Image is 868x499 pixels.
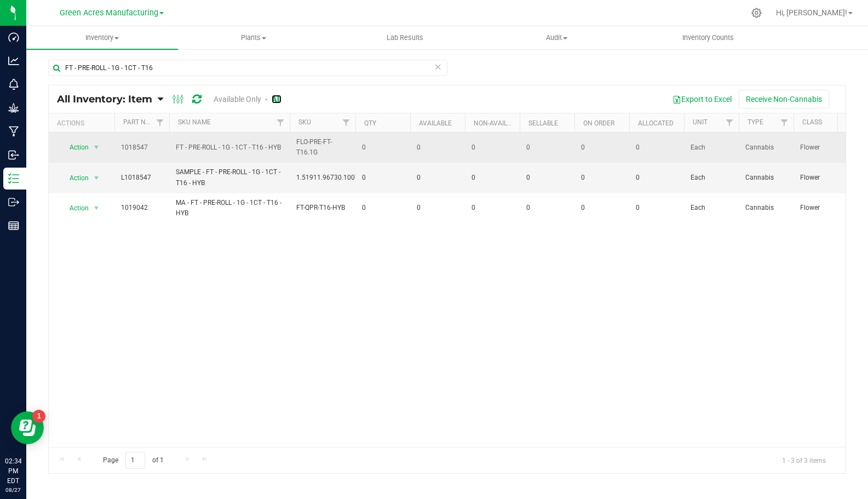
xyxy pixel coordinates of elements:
[296,203,349,213] span: FT-QPR-T16-HYB
[8,150,19,160] inline-svg: Inbound
[362,173,404,183] span: 0
[364,119,376,127] a: Qty
[691,173,732,183] span: Each
[11,411,44,444] iframe: Resource center
[434,60,442,74] span: Clear
[5,456,21,486] p: 02:34 PM EDT
[8,173,19,184] inline-svg: Inventory
[5,486,21,494] p: 08/27
[151,113,169,132] a: Filter
[26,33,178,43] span: Inventory
[123,118,167,126] a: Part Number
[721,113,739,132] a: Filter
[296,173,376,183] span: 1.51911.96730.1007622.0
[773,452,835,468] span: 1 - 3 of 3 items
[60,170,89,186] span: Action
[526,173,568,183] span: 0
[372,33,438,43] span: Lab Results
[121,173,163,183] span: L1018547
[94,452,173,469] span: Page of 1
[472,173,513,183] span: 0
[638,119,674,127] a: Allocated
[581,203,623,213] span: 0
[419,119,452,127] a: Available
[178,26,330,49] a: Plants
[668,33,749,43] span: Inventory Counts
[329,26,481,49] a: Lab Results
[526,142,568,153] span: 0
[636,203,677,213] span: 0
[8,55,19,66] inline-svg: Analytics
[802,118,822,126] a: Class
[528,119,558,127] a: Sellable
[745,173,787,183] span: Cannabis
[8,79,19,90] inline-svg: Monitoring
[581,142,623,153] span: 0
[60,8,158,18] span: Green Acres Manufacturing
[748,118,763,126] a: Type
[57,93,158,105] a: All Inventory: Item
[8,126,19,137] inline-svg: Manufacturing
[745,203,787,213] span: Cannabis
[750,8,763,18] div: Manage settings
[474,119,522,127] a: Non-Available
[691,142,732,153] span: Each
[633,26,784,49] a: Inventory Counts
[48,60,447,76] input: Search Item Name, Retail Display Name, SKU, Part Number...
[776,8,847,17] span: Hi, [PERSON_NAME]!
[417,173,458,183] span: 0
[90,170,104,186] span: select
[417,142,458,153] span: 0
[337,113,355,132] a: Filter
[272,95,281,104] a: All
[60,200,89,216] span: Action
[121,142,163,153] span: 1018547
[472,142,513,153] span: 0
[214,95,261,104] a: Available Only
[775,113,794,132] a: Filter
[665,90,739,108] button: Export to Excel
[583,119,614,127] a: On Order
[526,203,568,213] span: 0
[362,142,404,153] span: 0
[693,118,708,126] a: Unit
[90,140,104,155] span: select
[581,173,623,183] span: 0
[125,452,145,469] input: 1
[176,167,283,188] span: SAMPLE - FT - PRE-ROLL - 1G - 1CT - T16 - HYB
[272,113,290,132] a: Filter
[8,102,19,113] inline-svg: Grow
[481,33,632,43] span: Audit
[362,203,404,213] span: 0
[121,203,163,213] span: 1019042
[176,198,283,219] span: MA - FT - PRE-ROLL - 1G - 1CT - T16 - HYB
[739,90,829,108] button: Receive Non-Cannabis
[8,220,19,231] inline-svg: Reports
[296,137,349,158] span: FLO-PRE-FT-T16.1G
[472,203,513,213] span: 0
[178,118,211,126] a: SKU Name
[691,203,732,213] span: Each
[8,32,19,43] inline-svg: Dashboard
[179,33,329,43] span: Plants
[745,142,787,153] span: Cannabis
[298,118,311,126] a: SKU
[90,200,104,216] span: select
[32,410,45,423] iframe: Resource center unread badge
[481,26,633,49] a: Audit
[8,197,19,208] inline-svg: Outbound
[60,140,89,155] span: Action
[636,142,677,153] span: 0
[417,203,458,213] span: 0
[176,142,283,153] span: FT - PRE-ROLL - 1G - 1CT - T16 - HYB
[636,173,677,183] span: 0
[57,93,152,105] span: All Inventory: Item
[26,26,178,49] a: Inventory
[57,119,110,127] div: Actions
